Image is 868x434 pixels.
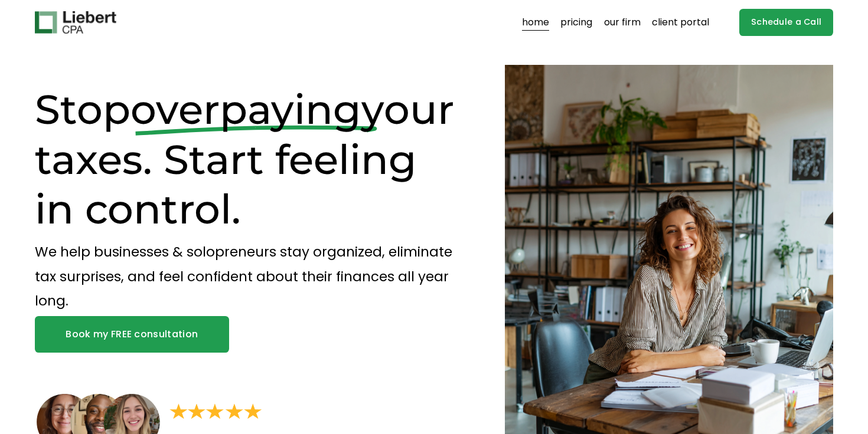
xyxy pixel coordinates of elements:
[652,13,709,32] a: client portal
[35,240,464,314] p: We help businesses & solopreneurs stay organized, eliminate tax surprises, and feel confident abo...
[522,13,549,32] a: home
[560,13,592,32] a: pricing
[35,11,116,34] img: Liebert CPA
[739,9,833,37] a: Schedule a Call
[604,13,641,32] a: our firm
[35,84,464,235] h1: Stop your taxes. Start feeling in control.
[130,84,361,134] span: overpaying
[35,316,229,353] a: Book my FREE consultation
